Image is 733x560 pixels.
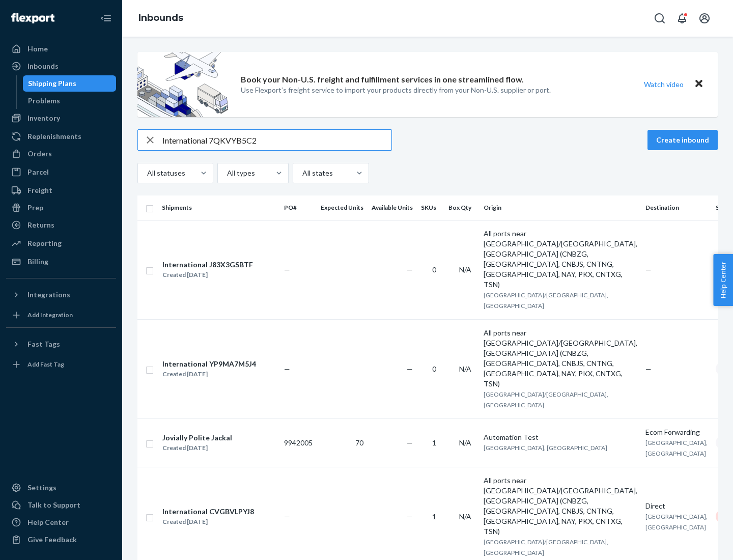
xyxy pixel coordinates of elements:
[27,61,59,71] div: Inbounds
[27,339,60,349] div: Fast Tags
[284,512,290,521] span: —
[27,483,57,493] div: Settings
[6,497,116,513] a: Talk to Support
[27,311,73,319] div: Add Integration
[162,517,254,527] div: Created [DATE]
[317,195,368,220] th: Expected Units
[6,217,116,233] a: Returns
[28,78,76,89] div: Shipping Plans
[6,514,116,530] a: Help Center
[6,146,116,162] a: Orders
[6,164,116,180] a: Parcel
[6,356,116,373] a: Add Fast Tag
[301,168,302,178] input: All states
[694,8,715,29] button: Open account menu
[162,260,253,270] div: International J83X3GSBTF
[27,44,48,54] div: Home
[6,235,116,251] a: Reporting
[6,58,116,74] a: Inbounds
[484,538,608,556] span: [GEOGRAPHIC_DATA]/[GEOGRAPHIC_DATA], [GEOGRAPHIC_DATA]
[27,203,43,213] div: Prep
[27,500,80,510] div: Talk to Support
[6,336,116,352] button: Fast Tags
[645,427,708,437] div: Ecom Forwarding
[407,265,413,274] span: —
[417,195,444,220] th: SKUs
[6,128,116,145] a: Replenishments
[432,512,436,521] span: 1
[6,41,116,57] a: Home
[27,185,52,195] div: Freight
[692,77,706,92] button: Close
[27,535,77,545] div: Give Feedback
[27,167,49,177] div: Parcel
[432,438,436,447] span: 1
[284,265,290,274] span: —
[130,4,191,33] ol: breadcrumbs
[162,369,256,379] div: Created [DATE]
[484,444,607,452] span: [GEOGRAPHIC_DATA], [GEOGRAPHIC_DATA]
[645,439,708,457] span: [GEOGRAPHIC_DATA], [GEOGRAPHIC_DATA]
[27,131,81,142] div: Replenishments
[6,531,116,548] button: Give Feedback
[280,418,317,467] td: 9942005
[444,195,480,220] th: Box Qty
[96,8,116,29] button: Close Navigation
[459,265,471,274] span: N/A
[27,290,70,300] div: Integrations
[484,328,637,389] div: All ports near [GEOGRAPHIC_DATA]/[GEOGRAPHIC_DATA], [GEOGRAPHIC_DATA] (CNBZG, [GEOGRAPHIC_DATA], ...
[672,8,692,29] button: Open notifications
[645,365,652,373] span: —
[162,130,391,150] input: Search inbounds by name, destination, msku...
[226,168,227,178] input: All types
[162,433,232,443] div: Jovially Polite Jackal
[23,75,117,92] a: Shipping Plans
[162,507,254,517] div: International CVGBVLPYJ8
[713,254,733,306] button: Help Center
[6,110,116,126] a: Inventory
[6,287,116,303] button: Integrations
[27,149,52,159] div: Orders
[484,291,608,310] span: [GEOGRAPHIC_DATA]/[GEOGRAPHIC_DATA], [GEOGRAPHIC_DATA]
[459,438,471,447] span: N/A
[158,195,280,220] th: Shipments
[484,229,637,290] div: All ports near [GEOGRAPHIC_DATA]/[GEOGRAPHIC_DATA], [GEOGRAPHIC_DATA] (CNBZG, [GEOGRAPHIC_DATA], ...
[11,13,54,23] img: Flexport logo
[484,390,608,409] span: [GEOGRAPHIC_DATA]/[GEOGRAPHIC_DATA], [GEOGRAPHIC_DATA]
[650,8,670,29] button: Open Search Box
[407,512,413,521] span: —
[27,238,62,248] div: Reporting
[6,254,116,270] a: Billing
[28,96,60,106] div: Problems
[432,365,436,373] span: 0
[459,512,471,521] span: N/A
[162,443,232,453] div: Created [DATE]
[284,365,290,373] span: —
[480,195,641,220] th: Origin
[484,432,637,442] div: Automation Test
[162,359,256,369] div: International YP9MA7M5J4
[355,438,363,447] span: 70
[27,360,64,369] div: Add Fast Tag
[6,307,116,323] a: Add Integration
[641,195,712,220] th: Destination
[645,265,652,274] span: —
[637,77,690,92] button: Watch video
[432,265,436,274] span: 0
[241,85,551,95] p: Use Flexport’s freight service to import your products directly from your Non-U.S. supplier or port.
[27,257,48,267] div: Billing
[280,195,317,220] th: PO#
[459,365,471,373] span: N/A
[645,513,708,531] span: [GEOGRAPHIC_DATA], [GEOGRAPHIC_DATA]
[645,501,708,511] div: Direct
[146,168,147,178] input: All statuses
[27,113,60,123] div: Inventory
[484,475,637,537] div: All ports near [GEOGRAPHIC_DATA]/[GEOGRAPHIC_DATA], [GEOGRAPHIC_DATA] (CNBZG, [GEOGRAPHIC_DATA], ...
[162,270,253,280] div: Created [DATE]
[23,93,117,109] a: Problems
[368,195,417,220] th: Available Units
[27,517,69,527] div: Help Center
[407,365,413,373] span: —
[27,220,54,230] div: Returns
